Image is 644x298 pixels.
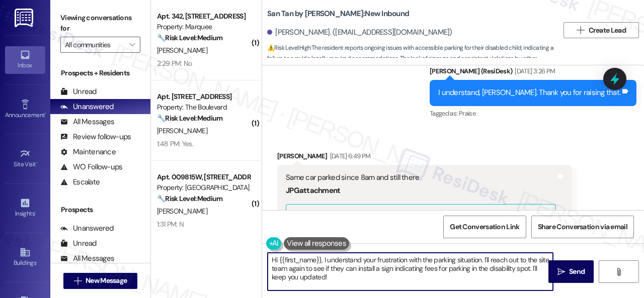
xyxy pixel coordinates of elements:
[129,41,135,49] i: 
[277,151,572,165] div: [PERSON_NAME]
[60,177,100,187] div: Escalate
[60,117,114,127] div: All Messages
[286,172,556,183] div: Same car parked since 8am and still there
[569,266,585,277] span: Send
[538,222,627,232] span: Share Conversation via email
[157,172,250,182] div: Apt. 009815W, [STREET_ADDRESS][PERSON_NAME]
[74,277,82,285] i: 
[60,132,131,142] div: Review follow-ups
[548,260,594,283] button: Send
[50,68,150,78] div: Prospects + Residents
[512,66,555,76] div: [DATE] 3:26 PM
[60,223,114,234] div: Unanswered
[157,220,184,229] div: 1:31 PM: N
[60,10,140,37] label: Viewing conversations for
[60,253,114,264] div: All Messages
[157,182,250,193] div: Property: [GEOGRAPHIC_DATA] Apartments & Flats
[443,216,526,238] button: Get Conversation Link
[589,25,626,36] span: Create Lead
[65,37,124,53] input: All communities
[63,273,138,289] button: New Message
[5,194,45,222] a: Insights •
[157,22,250,32] div: Property: Marquee
[157,91,250,102] div: Apt. [STREET_ADDRESS]
[45,110,46,117] span: •
[5,244,45,271] a: Buildings
[157,114,222,123] strong: 🔧 Risk Level: Medium
[60,86,97,97] div: Unread
[157,139,193,148] div: 1:48 PM: Yes.
[157,126,207,135] span: [PERSON_NAME]
[438,87,620,98] div: I understand, [PERSON_NAME]. Thank you for raising that.
[60,147,116,157] div: Maintenance
[157,207,207,216] span: [PERSON_NAME]
[459,109,475,118] span: Praise
[286,185,340,195] b: JPG attachment
[157,194,222,203] strong: 🔧 Risk Level: Medium
[563,22,639,38] button: Create Lead
[557,268,565,276] i: 
[430,106,636,121] div: Tagged as:
[60,238,97,249] div: Unread
[35,209,36,216] span: •
[267,27,452,38] div: [PERSON_NAME]. ([EMAIL_ADDRESS][DOMAIN_NAME])
[60,162,122,172] div: WO Follow-ups
[157,33,222,42] strong: 🔧 Risk Level: Medium
[157,102,250,113] div: Property: The Boulevard
[60,102,114,112] div: Unanswered
[50,205,150,215] div: Prospects
[615,268,622,276] i: 
[5,46,45,73] a: Inbox
[450,222,519,232] span: Get Conversation Link
[531,216,634,238] button: Share Conversation via email
[157,11,250,22] div: Apt. 342, [STREET_ADDRESS]
[36,159,38,166] span: •
[5,145,45,172] a: Site Visit •
[267,9,409,19] b: San Tan by [PERSON_NAME]: New Inbound
[157,59,192,68] div: 2:29 PM: No
[577,26,584,34] i: 
[328,151,371,161] div: [DATE] 6:49 PM
[268,253,553,290] textarea: Hi {{first_name}}, I understand your frustration with the parking situation. I'll reach out to th...
[86,275,127,286] span: New Message
[267,44,310,52] strong: ⚠️ Risk Level: High
[267,43,558,86] span: : The resident reports ongoing issues with accessible parking for their disabled child, indicatin...
[157,46,207,55] span: [PERSON_NAME]
[15,9,35,27] img: ResiDesk Logo
[430,66,636,80] div: [PERSON_NAME] (ResiDesk)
